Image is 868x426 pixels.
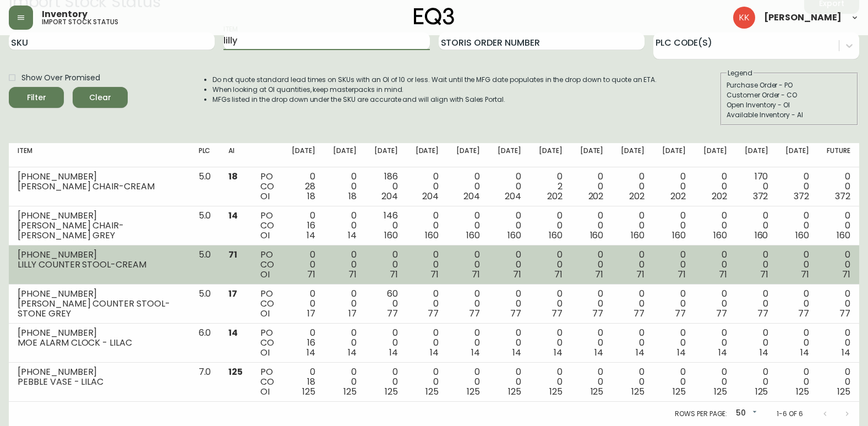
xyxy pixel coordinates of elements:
div: [PHONE_NUMBER] [18,289,181,299]
span: 14 [430,346,439,359]
span: 160 [507,229,521,242]
span: 14 [594,346,603,359]
div: 0 0 [580,250,604,280]
span: 14 [307,229,315,242]
div: [PERSON_NAME] CHAIR-[PERSON_NAME] GREY [18,221,181,241]
td: 6.0 [190,324,220,363]
span: 372 [794,190,809,203]
div: Purchase Order - PO [727,80,852,90]
li: MFGs listed in the drop down under the SKU are accurate and will align with Sales Portal. [212,95,657,105]
span: 71 [554,268,563,281]
span: 71 [842,268,850,281]
span: 125 [591,385,604,398]
div: 0 0 [827,172,850,201]
div: [PERSON_NAME] CHAIR-CREAM [18,182,181,192]
span: 125 [796,385,809,398]
span: 204 [381,190,398,203]
div: 0 0 [745,328,768,358]
div: 0 0 [827,211,850,241]
div: 0 0 [456,328,480,358]
span: 125 [343,385,357,398]
span: 202 [670,190,686,203]
div: 0 0 [662,367,686,397]
span: 77 [634,307,645,320]
div: 0 0 [333,289,357,319]
span: 77 [592,307,603,320]
span: 71 [513,268,521,281]
span: 160 [795,229,809,242]
span: 160 [549,229,563,242]
span: 160 [755,229,768,242]
span: 125 [714,385,727,398]
span: 77 [552,307,563,320]
div: 0 0 [333,172,357,201]
span: Inventory [42,10,88,19]
span: 125 [631,385,645,398]
div: 0 0 [662,172,686,201]
span: 14 [348,229,357,242]
span: 14 [842,346,850,359]
span: 77 [839,307,850,320]
span: 14 [718,346,727,359]
span: 204 [422,190,439,203]
div: Available Inventory - AI [727,110,852,120]
span: 18 [348,190,357,203]
div: 0 0 [621,172,645,201]
div: 0 0 [498,250,521,280]
span: Show Over Promised [21,72,100,84]
div: 0 0 [292,250,315,280]
td: 5.0 [190,245,220,285]
span: 17 [348,307,357,320]
div: 0 0 [621,367,645,397]
div: [PHONE_NUMBER] [18,172,181,182]
h5: import stock status [42,19,118,25]
th: [DATE] [736,143,777,167]
span: 14 [636,346,645,359]
legend: Legend [727,68,754,78]
div: 0 0 [539,289,563,319]
span: 71 [678,268,686,281]
th: [DATE] [653,143,695,167]
span: 204 [463,190,480,203]
span: 71 [801,268,809,281]
span: 77 [798,307,809,320]
div: 0 0 [745,250,768,280]
div: 0 0 [333,328,357,358]
span: 71 [719,268,727,281]
div: 0 16 [292,211,315,241]
div: 0 0 [703,250,727,280]
span: 77 [469,307,480,320]
button: Clear [73,87,128,108]
div: PO CO [260,367,274,397]
span: 14 [512,346,521,359]
div: PO CO [260,328,274,358]
span: 77 [716,307,727,320]
span: 125 [508,385,521,398]
div: 0 0 [703,289,727,319]
span: 14 [307,346,315,359]
span: 71 [348,268,357,281]
div: [PHONE_NUMBER] [18,328,181,338]
span: 160 [590,229,604,242]
span: 125 [837,385,850,398]
span: 125 [385,385,398,398]
div: 0 0 [292,289,315,319]
div: 0 0 [416,367,439,397]
span: 14 [554,346,563,359]
th: Future [818,143,859,167]
div: PO CO [260,289,274,319]
div: LILLY COUNTER STOOL-CREAM [18,260,181,270]
div: 0 0 [703,367,727,397]
span: 125 [673,385,686,398]
th: [DATE] [407,143,448,167]
span: 202 [712,190,727,203]
img: logo [414,8,455,25]
span: 14 [800,346,809,359]
div: 0 0 [374,367,398,397]
div: 0 0 [539,211,563,241]
div: 0 0 [621,211,645,241]
div: 0 0 [745,289,768,319]
li: When looking at OI quantities, keep masterpacks in mind. [212,85,657,95]
span: 125 [549,385,563,398]
th: [DATE] [612,143,653,167]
